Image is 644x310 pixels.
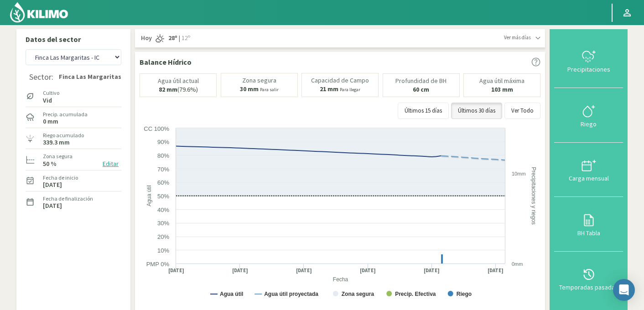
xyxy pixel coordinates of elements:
b: 21 mm [320,85,338,93]
button: Últimos 15 días [398,103,449,119]
text: 20% [157,233,169,240]
p: (79.6%) [159,86,198,93]
button: Riego [554,88,623,142]
text: PMP 0% [146,261,170,268]
p: Agua útil actual [158,77,199,84]
text: Precip. Efectiva [395,291,436,297]
label: 339.3 mm [43,139,70,145]
text: 50% [157,193,169,200]
div: Precipitaciones [557,66,620,72]
label: [DATE] [43,203,62,209]
text: 0mm [512,261,523,267]
strong: Finca Las Margaritas [59,72,121,82]
text: 40% [157,207,169,213]
label: Zona segura [43,152,73,160]
button: Ver Todo [504,103,540,119]
p: Profundidad de BH [395,77,447,84]
text: 30% [157,220,169,227]
text: [DATE] [168,267,184,274]
text: Fecha [333,276,348,283]
label: Precip. acumulada [43,110,88,119]
b: 82 mm [159,85,177,93]
small: Para llegar [340,87,360,93]
span: Ver más días [504,34,531,41]
p: Capacidad de Campo [311,77,369,84]
div: BH Tabla [557,230,620,236]
text: [DATE] [232,267,248,274]
div: Temporadas pasadas [557,284,620,290]
text: Zona segura [342,291,374,297]
div: Carga mensual [557,175,620,181]
span: Hoy [140,34,152,43]
label: Vid [43,98,59,103]
text: 70% [157,166,169,173]
small: Para salir [260,87,279,93]
text: Agua útil [220,291,243,297]
text: [DATE] [360,267,376,274]
label: 0 mm [43,119,58,124]
text: CC 100% [144,125,169,132]
div: Sector: [29,72,53,82]
label: Cultivo [43,89,59,97]
label: [DATE] [43,182,62,188]
label: 50 % [43,161,57,167]
p: Zona segura [242,77,276,84]
text: 10% [157,247,169,254]
img: Kilimo [9,1,69,23]
text: Agua útil proyectada [264,291,318,297]
text: 60% [157,179,169,186]
text: [DATE] [488,267,504,274]
p: Datos del sector [26,34,121,45]
button: BH Tabla [554,197,623,251]
text: [DATE] [424,267,440,274]
text: [DATE] [296,267,312,274]
button: Temporadas pasadas [554,252,623,306]
button: Precipitaciones [554,34,623,88]
text: Precipitaciones y riegos [530,167,537,225]
p: Agua útil máxima [479,77,525,84]
div: Open Intercom Messenger [613,279,635,301]
span: | [179,34,180,43]
b: 103 mm [491,85,513,93]
b: 30 mm [240,85,259,93]
button: Últimos 30 días [451,103,502,119]
text: 80% [157,152,169,159]
label: Riego acumulado [43,131,84,139]
label: Fecha de inicio [43,174,78,182]
text: Riego [457,291,472,297]
span: 12º [180,34,190,43]
p: Balance Hídrico [140,57,192,67]
strong: 28º [168,34,177,42]
text: 90% [157,139,169,145]
button: Editar [100,159,121,169]
text: Agua útil [146,185,152,207]
b: 60 cm [413,85,429,93]
label: Fecha de finalización [43,195,93,203]
div: Riego [557,121,620,127]
button: Carga mensual [554,143,623,197]
text: 10mm [512,171,526,176]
